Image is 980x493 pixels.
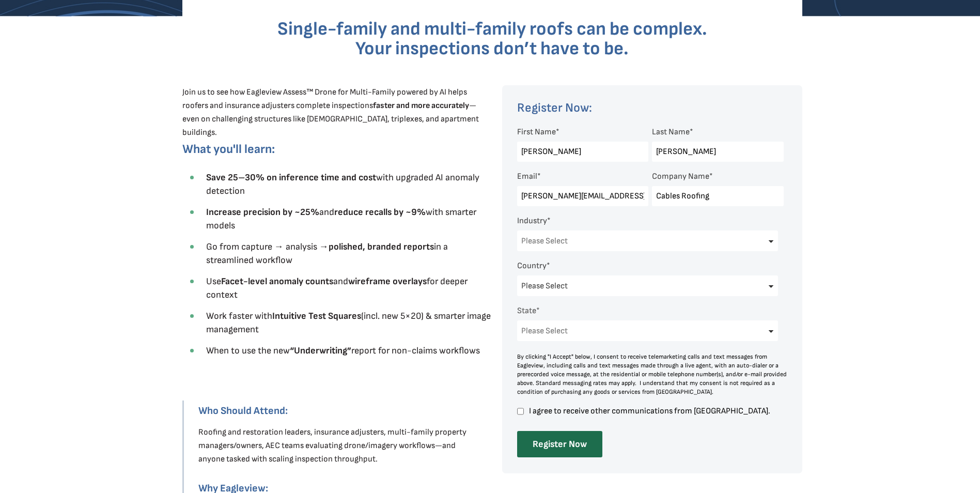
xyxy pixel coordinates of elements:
strong: reduce recalls by ~9% [334,207,426,218]
span: Use and for deeper context [206,276,468,300]
span: First Name [517,127,556,137]
span: State [517,306,536,316]
span: Last Name [652,127,690,137]
strong: Increase precision by ~25% [206,207,319,218]
span: Join us to see how Eagleview Assess™ Drone for Multi-Family powered by AI helps roofers and insur... [182,87,479,137]
span: Single-family and multi-family roofs can be complex. [277,18,707,40]
span: Industry [517,216,547,226]
span: Company Name [652,172,709,181]
input: Register Now [517,431,602,457]
strong: Facet-level anomaly counts [221,276,333,287]
span: When to use the new report for non-claims workflows [206,345,480,356]
span: Your inspections don’t have to be. [355,38,629,60]
span: Work faster with (incl. new 5×20) & smarter image management [206,311,491,335]
strong: wireframe overlays [348,276,427,287]
div: By clicking "I Accept" below, I consent to receive telemarketing calls and text messages from Eag... [517,352,788,396]
input: I agree to receive other communications from [GEOGRAPHIC_DATA]. [517,407,524,416]
strong: Save 25–30% on inference time and cost [206,172,376,183]
span: Email [517,172,537,181]
span: What you'll learn: [182,142,275,157]
strong: Who Should Attend: [198,405,288,417]
strong: polished, branded reports [329,241,434,252]
span: and with smarter models [206,207,476,231]
span: with upgraded AI anomaly detection [206,172,479,196]
span: I agree to receive other communications from [GEOGRAPHIC_DATA]. [527,407,784,415]
strong: Intuitive Test Squares [272,311,361,321]
span: Go from capture → analysis → in a streamlined workflow [206,241,448,266]
strong: “Underwriting” [290,345,351,356]
span: Country [517,261,547,271]
span: Register Now: [517,100,592,115]
span: Roofing and restoration leaders, insurance adjusters, multi-family property managers/owners, AEC ... [198,427,466,464]
strong: faster and more accurately [373,101,469,111]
